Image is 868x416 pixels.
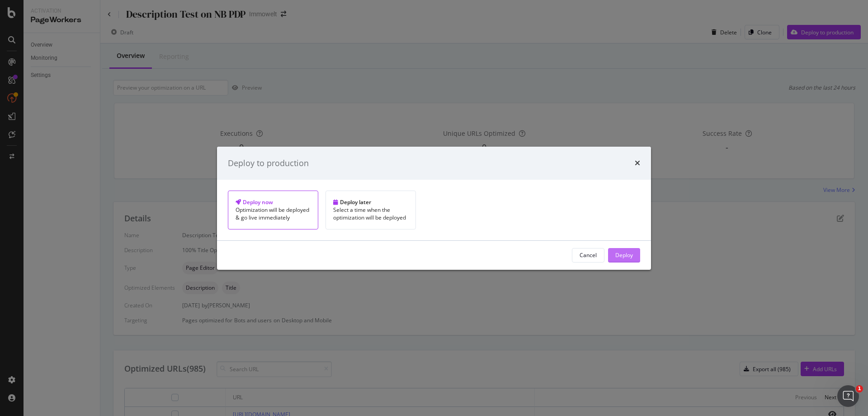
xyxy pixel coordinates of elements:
div: modal [217,146,651,269]
button: Deploy [608,248,640,263]
span: 1 [856,385,863,392]
div: Deploy now [236,198,311,206]
div: Select a time when the optimization will be deployed [333,206,408,221]
div: Deploy [615,251,633,259]
div: Cancel [580,251,597,259]
div: times [635,157,640,169]
div: Optimization will be deployed & go live immediately [236,206,311,221]
button: Cancel [572,248,604,263]
div: Deploy later [333,198,408,206]
iframe: Intercom live chat [837,385,859,407]
div: Deploy to production [228,157,309,169]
